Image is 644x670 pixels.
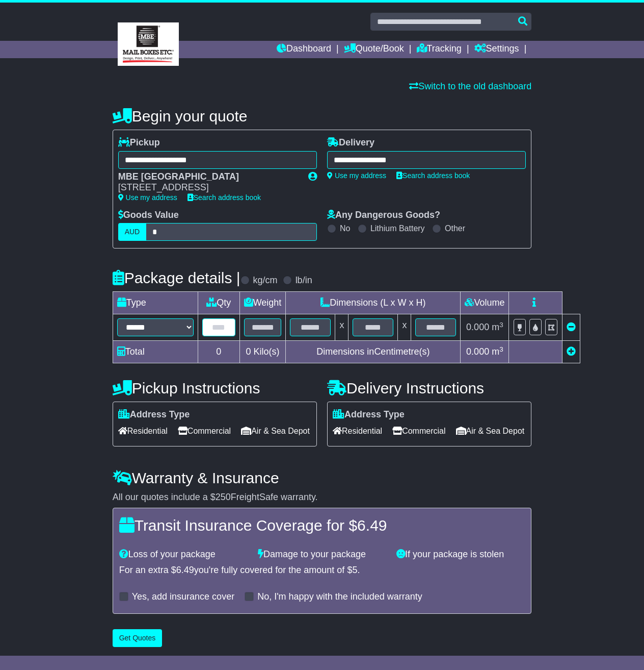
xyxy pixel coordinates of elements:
[113,292,198,314] td: Type
[118,210,179,221] label: Goods Value
[357,517,387,534] span: 6.49
[499,345,503,353] sup: 3
[567,346,576,357] a: Add new item
[132,591,234,603] label: Yes, add insurance cover
[492,322,503,332] span: m
[246,346,251,357] span: 0
[241,423,310,439] span: Air & Sea Depot
[391,549,530,560] div: If your package is stolen
[253,549,391,560] div: Damage to your package
[398,314,411,341] td: x
[277,41,331,58] a: Dashboard
[118,137,160,148] label: Pickup
[286,341,461,363] td: Dimensions in Centimetre(s)
[113,380,317,396] h4: Pickup Instructions
[118,409,190,420] label: Address Type
[327,210,440,221] label: Any Dangerous Goods?
[119,517,525,534] h4: Transit Insurance Coverage for $
[340,224,350,233] label: No
[333,409,405,420] label: Address Type
[344,41,404,58] a: Quote/Book
[113,341,198,363] td: Total
[216,492,231,502] span: 250
[178,423,231,439] span: Commercial
[392,423,445,439] span: Commercial
[327,137,374,148] label: Delivery
[113,492,532,503] div: All our quotes include a $ FreightSafe warranty.
[567,322,576,332] a: Remove this item
[118,423,168,439] span: Residential
[466,322,489,332] span: 0.000
[352,565,357,575] span: 5
[333,423,382,439] span: Residential
[296,275,312,286] label: lb/in
[461,292,509,314] td: Volume
[492,346,503,357] span: m
[445,224,465,233] label: Other
[396,171,470,180] a: Search address book
[335,314,348,341] td: x
[187,193,261,202] a: Search address book
[113,469,532,486] h4: Warranty & Insurance
[176,565,194,575] span: 6.49
[466,346,489,357] span: 0.000
[327,380,531,396] h4: Delivery Instructions
[118,171,298,183] div: MBE [GEOGRAPHIC_DATA]
[456,423,525,439] span: Air & Sea Depot
[417,41,462,58] a: Tracking
[499,321,503,329] sup: 3
[119,565,525,576] div: For an extra $ you're fully covered for the amount of $ .
[113,629,163,647] button: Get Quotes
[239,341,286,363] td: Kilo(s)
[474,41,519,58] a: Settings
[327,171,386,180] a: Use my address
[409,81,531,91] a: Switch to the old dashboard
[257,591,422,603] label: No, I'm happy with the included warranty
[370,224,425,233] label: Lithium Battery
[118,223,147,241] label: AUD
[113,269,240,286] h4: Package details |
[113,108,532,125] h4: Begin your quote
[118,182,298,193] div: [STREET_ADDRESS]
[114,549,253,560] div: Loss of your package
[286,292,461,314] td: Dimensions (L x W x H)
[198,292,239,314] td: Qty
[118,193,177,202] a: Use my address
[239,292,286,314] td: Weight
[198,341,239,363] td: 0
[253,275,278,286] label: kg/cm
